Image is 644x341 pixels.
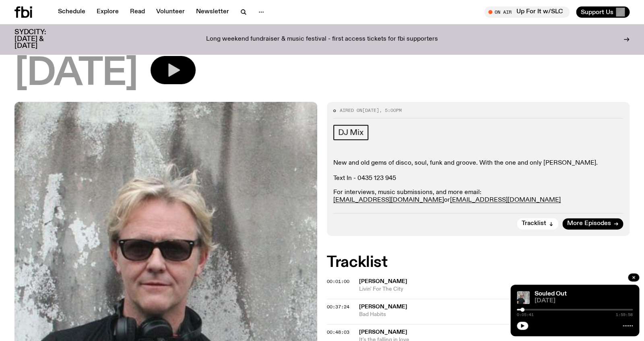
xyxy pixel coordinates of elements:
[327,278,349,285] span: 00:01:00
[517,218,558,229] button: Tracklist
[359,329,407,335] span: [PERSON_NAME]
[14,29,66,50] h3: SYDCITY: [DATE] & [DATE]
[206,36,438,43] p: Long weekend fundraiser & music festival - first access tickets for fbi supporters
[333,159,623,183] p: New and old gems of disco, soul, funk and groove. With the one and only [PERSON_NAME]. Text In - ...
[535,298,633,304] span: [DATE]
[125,6,150,18] a: Read
[340,107,362,114] span: Aired on
[327,255,630,270] h2: Tracklist
[362,107,379,114] span: [DATE]
[151,6,190,18] a: Volunteer
[379,107,402,114] span: , 5:00pm
[333,197,444,203] a: [EMAIL_ADDRESS][DOMAIN_NAME]
[616,313,633,317] span: 1:59:58
[333,125,368,140] a: DJ Mix
[359,304,407,310] span: [PERSON_NAME]
[327,305,349,309] button: 00:37:24
[327,304,349,310] span: 00:37:24
[517,313,534,317] span: 0:05:41
[191,6,234,18] a: Newsletter
[450,197,561,203] a: [EMAIL_ADDRESS][DOMAIN_NAME]
[327,330,349,335] button: 00:48:03
[576,6,630,18] button: Support Us
[581,8,613,16] span: Support Us
[522,221,546,227] span: Tracklist
[484,6,570,18] button: On AirUp For It w/SLC
[333,189,623,204] p: For interviews, music submissions, and more email: or
[359,285,630,293] span: Livin' For The City
[359,279,407,284] span: [PERSON_NAME]
[567,221,611,227] span: More Episodes
[327,329,349,335] span: 00:48:03
[14,56,138,92] span: [DATE]
[535,291,567,297] a: Souled Out
[359,311,630,318] span: Bad Habits
[92,6,124,18] a: Explore
[53,6,90,18] a: Schedule
[327,279,349,284] button: 00:01:00
[517,291,530,304] img: Stephen looks directly at the camera, wearing a black tee, black sunglasses and headphones around...
[338,128,363,137] span: DJ Mix
[562,218,623,229] a: More Episodes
